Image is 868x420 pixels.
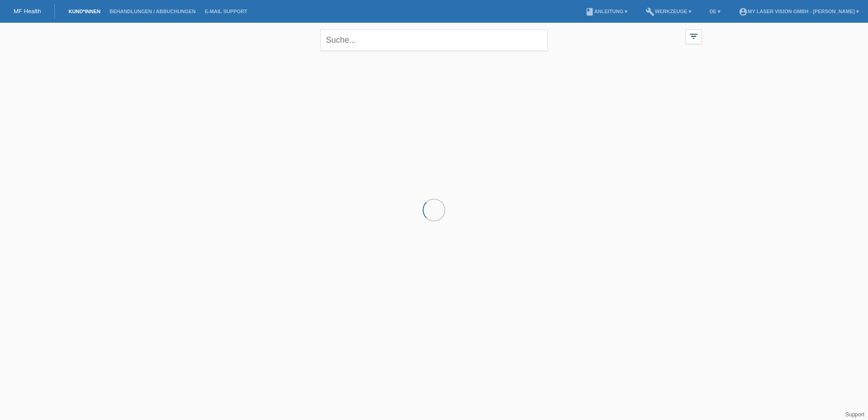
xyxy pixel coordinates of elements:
a: MF Health [14,8,41,15]
i: build [646,7,655,16]
a: DE ▾ [705,9,725,14]
i: account_circle [739,7,748,16]
i: book [585,7,594,16]
a: E-Mail Support [200,9,252,14]
a: Behandlungen / Abbuchungen [105,9,200,14]
i: filter_list [689,31,699,41]
a: Kund*innen [64,9,105,14]
a: buildWerkzeuge ▾ [641,9,696,14]
a: Support [845,411,864,418]
a: bookAnleitung ▾ [581,9,632,14]
a: account_circleMy Laser Vision GmbH - [PERSON_NAME] ▾ [734,9,863,14]
input: Suche... [321,30,547,51]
